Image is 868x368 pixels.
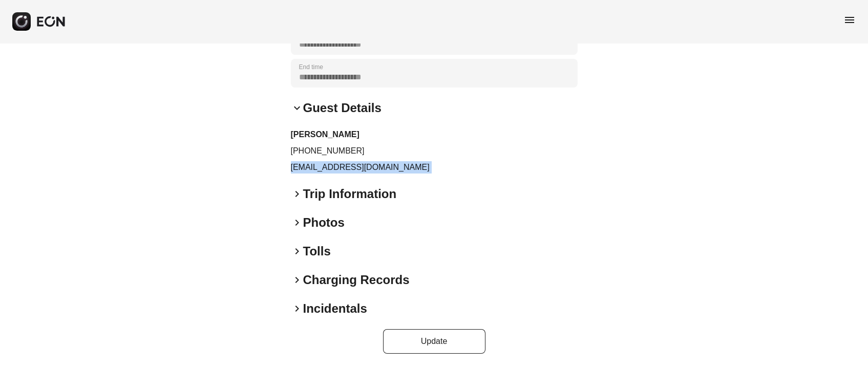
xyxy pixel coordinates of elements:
[303,186,397,202] h2: Trip Information
[303,300,367,317] h2: Incidentals
[291,274,303,286] span: keyboard_arrow_right
[291,102,303,114] span: keyboard_arrow_down
[303,243,331,259] h2: Tolls
[291,128,578,141] h3: [PERSON_NAME]
[843,14,856,26] span: menu
[291,245,303,257] span: keyboard_arrow_right
[291,188,303,200] span: keyboard_arrow_right
[383,329,485,354] button: Update
[291,161,578,174] p: [EMAIL_ADDRESS][DOMAIN_NAME]
[291,302,303,315] span: keyboard_arrow_right
[291,217,303,229] span: keyboard_arrow_right
[291,145,578,157] p: [PHONE_NUMBER]
[303,100,382,116] h2: Guest Details
[303,272,410,288] h2: Charging Records
[303,214,345,231] h2: Photos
